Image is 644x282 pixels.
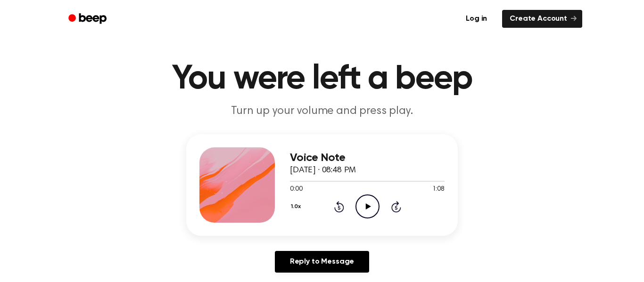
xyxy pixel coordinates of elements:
a: Reply to Message [275,251,369,273]
span: [DATE] · 08:48 PM [290,166,356,175]
p: Turn up your volume and press play. [141,104,503,119]
a: Beep [62,10,115,28]
span: 1:08 [432,185,445,194]
h1: You were left a beep [81,62,563,96]
button: 1.0x [290,199,304,215]
a: Create Account [502,10,582,28]
span: 0:00 [290,185,302,194]
h3: Voice Note [290,152,445,164]
a: Log in [456,8,496,30]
